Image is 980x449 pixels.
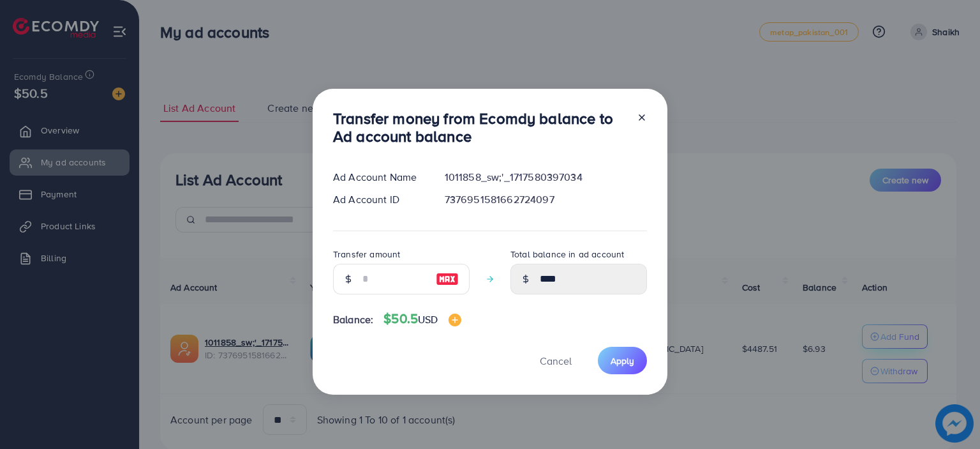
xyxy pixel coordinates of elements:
img: image [436,271,459,287]
h3: Transfer money from Ecomdy balance to Ad account balance [333,109,627,146]
div: 1011858_sw;'_1717580397034 [434,170,657,185]
label: Total balance in ad account [510,248,624,261]
span: Balance: [333,312,373,327]
img: image [449,314,461,326]
span: Apply [611,354,634,367]
button: Cancel [524,347,588,374]
div: Ad Account Name [323,170,434,185]
div: 7376951581662724097 [434,192,657,207]
span: Cancel [540,354,572,368]
button: Apply [598,347,647,374]
h4: $50.5 [383,311,461,327]
label: Transfer amount [333,248,400,261]
div: Ad Account ID [323,192,434,207]
span: USD [418,312,438,326]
